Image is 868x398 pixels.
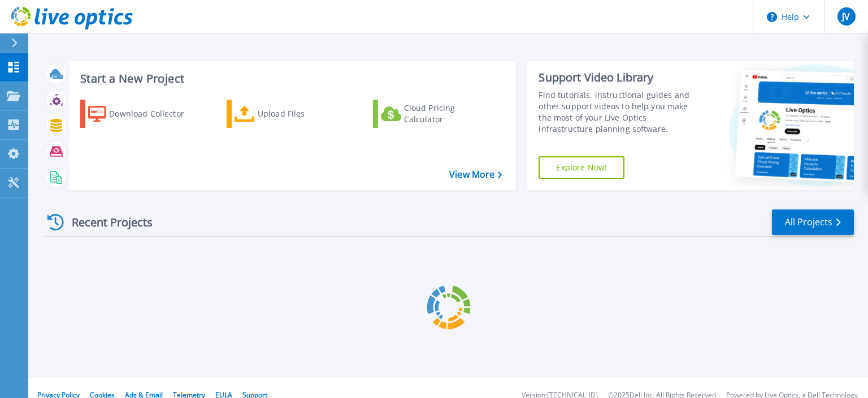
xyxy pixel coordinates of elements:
[227,100,353,128] a: Upload Files
[842,12,850,21] span: JV
[44,208,168,236] div: Recent Projects
[80,100,206,128] a: Download Collector
[539,70,702,85] div: Support Video Library
[109,102,199,125] div: Download Collector
[772,209,854,235] a: All Projects
[539,156,624,179] a: Explore Now!
[404,102,494,125] div: Cloud Pricing Calculator
[373,100,499,128] a: Cloud Pricing Calculator
[539,89,702,135] div: Find tutorials, instructional guides and other support videos to help you make the most of your L...
[80,72,502,85] h3: Start a New Project
[258,102,348,125] div: Upload Files
[449,169,502,180] a: View More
